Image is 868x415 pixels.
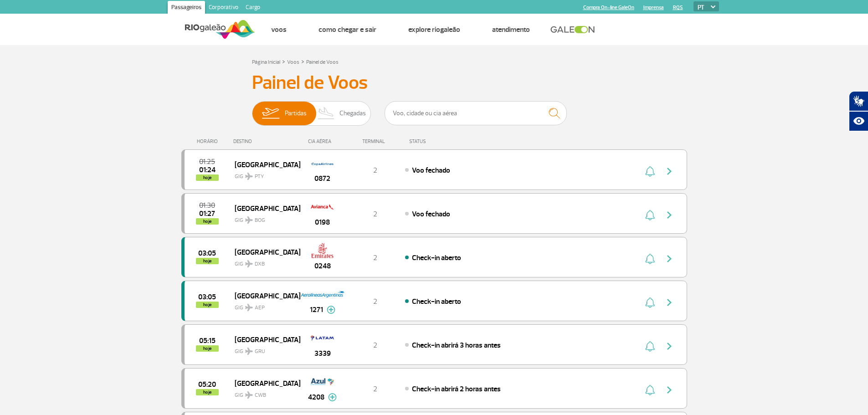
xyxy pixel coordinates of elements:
a: Página Inicial [252,59,280,66]
span: Partidas [285,102,307,125]
a: > [301,56,304,67]
img: slider-embarque [256,102,285,125]
span: Voo fechado [412,166,450,175]
span: hoje [196,302,219,308]
span: 2 [373,210,377,219]
a: Imprensa [643,5,664,10]
img: destiny_airplane.svg [245,304,253,311]
span: [GEOGRAPHIC_DATA] [235,246,293,258]
span: GIG [235,299,293,312]
span: AEP [255,304,265,312]
span: Chegadas [339,102,366,125]
span: 2 [373,341,377,350]
img: slider-desembarque [313,102,340,125]
img: destiny_airplane.svg [245,391,253,399]
div: STATUS [405,138,479,144]
span: 2025-09-27 05:20:00 [198,381,216,388]
span: GIG [235,211,293,225]
span: GIG [235,386,293,400]
span: 0248 [314,261,331,272]
img: sino-painel-voo.svg [645,341,655,352]
span: GIG [235,255,293,268]
img: destiny_airplane.svg [245,260,253,267]
span: 2 [373,166,377,175]
span: GIG [235,168,293,181]
a: Voos [271,25,287,34]
span: Check-in aberto [412,297,461,306]
a: Como chegar e sair [318,25,376,34]
img: seta-direita-painel-voo.svg [664,166,675,177]
img: sino-painel-voo.svg [645,297,655,308]
span: 2025-09-27 01:27:14 [199,210,215,217]
span: 2025-09-27 01:24:38 [199,167,216,173]
span: [GEOGRAPHIC_DATA] [235,202,293,214]
a: Voos [287,59,299,66]
span: hoje [196,389,219,395]
span: CWB [255,391,266,400]
div: DESTINO [233,138,300,144]
span: 0872 [314,173,330,184]
span: 1271 [310,304,323,315]
img: seta-direita-painel-voo.svg [664,384,675,395]
a: Cargo [242,1,264,15]
img: seta-direita-painel-voo.svg [664,210,675,220]
div: CIA AÉREA [300,138,345,144]
span: 2025-09-27 01:30:00 [199,202,215,209]
span: DXB [255,260,265,268]
span: 4208 [308,392,324,403]
img: sino-painel-voo.svg [645,166,655,177]
a: Atendimento [492,25,530,34]
span: hoje [196,345,219,352]
a: Compra On-line GaleOn [583,5,634,10]
span: 2 [373,297,377,306]
a: RQS [673,5,683,10]
span: [GEOGRAPHIC_DATA] [235,333,293,345]
span: 3339 [314,348,331,359]
img: seta-direita-painel-voo.svg [664,297,675,308]
span: Voo fechado [412,210,450,219]
img: destiny_airplane.svg [245,173,253,180]
span: GRU [255,348,265,356]
a: Painel de Voos [306,59,339,66]
div: HORÁRIO [184,138,234,144]
a: Passageiros [168,1,205,15]
img: mais-info-painel-voo.svg [327,306,335,314]
img: seta-direita-painel-voo.svg [664,341,675,352]
div: Plugin de acessibilidade da Hand Talk. [849,91,868,131]
input: Voo, cidade ou cia aérea [385,101,567,125]
span: hoje [196,218,219,225]
img: seta-direita-painel-voo.svg [664,253,675,264]
a: Corporativo [205,1,242,15]
span: hoje [196,174,219,181]
span: PTY [255,173,264,181]
span: Check-in abrirá 3 horas antes [412,341,501,350]
a: > [282,56,285,67]
span: 0198 [315,217,330,228]
span: Check-in aberto [412,253,461,262]
img: sino-painel-voo.svg [645,210,655,220]
span: Check-in abrirá 2 horas antes [412,384,501,394]
span: [GEOGRAPHIC_DATA] [235,290,293,302]
span: 2025-09-27 03:05:00 [198,250,216,256]
img: sino-painel-voo.svg [645,384,655,395]
img: destiny_airplane.svg [245,216,253,224]
span: 2 [373,253,377,262]
img: mais-info-painel-voo.svg [328,393,337,401]
button: Abrir tradutor de língua de sinais. [849,91,868,111]
a: Explore RIOgaleão [408,25,460,34]
h3: Painel de Voos [252,72,616,94]
img: sino-painel-voo.svg [645,253,655,264]
img: destiny_airplane.svg [245,348,253,355]
span: 2025-09-27 05:15:00 [199,338,216,344]
span: [GEOGRAPHIC_DATA] [235,377,293,389]
span: [GEOGRAPHIC_DATA] [235,159,293,170]
span: BOG [255,216,265,225]
span: hoje [196,258,219,264]
div: TERMINAL [345,138,405,144]
span: GIG [235,343,293,356]
span: 2025-09-27 01:25:00 [199,159,215,165]
button: Abrir recursos assistivos. [849,111,868,131]
span: 2 [373,384,377,394]
span: 2025-09-27 03:05:00 [198,294,216,300]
